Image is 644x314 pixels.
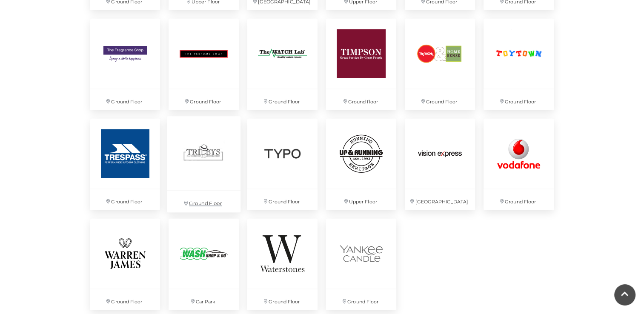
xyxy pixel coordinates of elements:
img: Wash Shop and Go, Basingstoke, Festival Place, Hampshire [169,219,239,289]
img: The Watch Lab at Festival Place, Basingstoke. [247,19,318,89]
p: Ground Floor [247,189,318,210]
p: Ground Floor [247,89,318,110]
p: Ground Floor [484,189,554,210]
p: Ground Floor [167,191,240,212]
a: Ground Floor [479,114,558,214]
p: Car Park [169,289,239,310]
a: Ground floor [322,14,401,114]
img: Up & Running at Festival Place [326,119,396,189]
p: Ground Floor [90,89,160,110]
a: Up & Running at Festival Place Upper Floor [322,114,401,214]
p: Ground Floor [90,289,160,310]
p: [GEOGRAPHIC_DATA] [405,189,475,210]
p: Ground Floor [484,89,554,110]
p: Ground Floor [247,289,318,310]
p: Ground Floor [326,289,396,310]
p: Upper Floor [326,189,396,210]
p: Ground Floor [169,89,239,110]
a: Ground Floor [86,14,165,114]
a: The Watch Lab at Festival Place, Basingstoke. Ground Floor [243,14,322,114]
a: [GEOGRAPHIC_DATA] [401,114,479,214]
p: Ground floor [326,89,396,110]
a: Ground Floor [164,14,243,114]
a: Ground Floor [401,14,479,114]
p: Ground Floor [405,89,475,110]
a: Ground Floor [86,114,165,214]
p: Ground Floor [90,189,160,210]
a: Ground Floor [163,112,245,217]
a: Ground Floor [243,114,322,214]
a: Ground Floor [479,14,558,114]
